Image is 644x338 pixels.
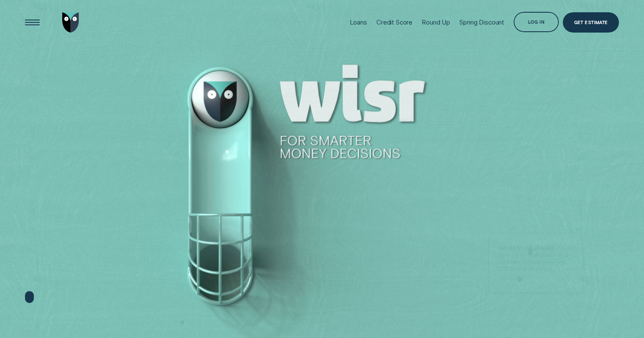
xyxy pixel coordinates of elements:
[498,245,554,251] strong: Get 0.25% off all loans
[498,278,516,282] span: Learn more
[514,12,559,32] button: Log in
[498,245,573,272] p: Spring is for fresh goals - and we’re here to back yours with 0.25% off all Wisr loans.
[459,18,504,26] div: Spring Discount
[62,12,79,33] img: Wisr
[350,18,367,26] div: Loans
[422,18,450,26] div: Round Up
[488,233,583,294] a: Get 0.25% off all loansSpring is for fresh goals - and we’re here to back yours with 0.25% off al...
[563,12,619,33] a: Get Estimate
[376,18,412,26] div: Credit Score
[22,12,42,33] button: Open Menu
